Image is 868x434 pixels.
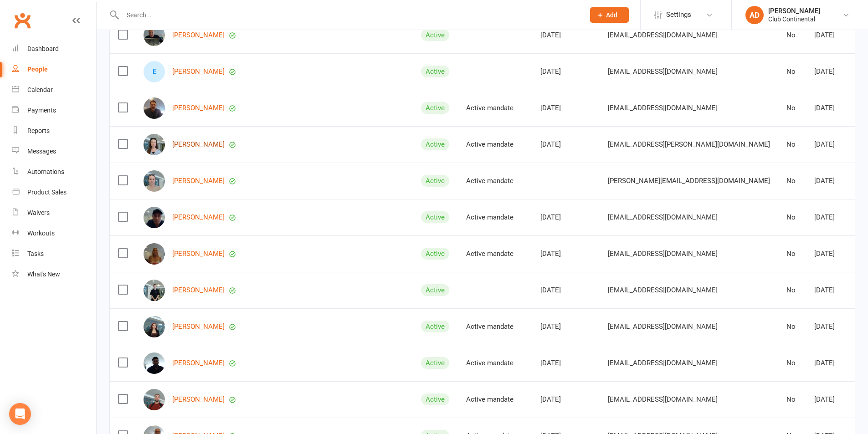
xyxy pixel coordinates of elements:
a: Dashboard [12,39,96,59]
div: Active [421,102,449,114]
div: [DATE] [540,31,591,39]
div: [DATE] [814,141,847,148]
div: [DATE] [814,68,847,76]
div: No [786,359,798,367]
div: [DATE] [814,359,847,367]
span: [EMAIL_ADDRESS][DOMAIN_NAME] [608,318,718,335]
a: [PERSON_NAME] [172,177,225,185]
a: Workouts [12,223,96,244]
div: [DATE] [540,396,591,403]
a: Reports [12,121,96,141]
a: Messages [12,141,96,162]
img: Kirstie [144,170,165,192]
div: Messages [27,148,56,155]
a: Automations [12,162,96,182]
div: Active mandate [466,396,524,403]
img: Micheal [144,25,165,46]
div: [DATE] [540,104,591,112]
div: Waivers [27,209,50,216]
div: Workouts [27,230,55,237]
img: Josh [144,280,165,301]
img: Josh [144,389,165,410]
div: No [786,177,798,185]
a: Product Sales [12,182,96,203]
span: [EMAIL_ADDRESS][PERSON_NAME][DOMAIN_NAME] [608,136,770,153]
span: [EMAIL_ADDRESS][DOMAIN_NAME] [608,245,718,262]
div: [DATE] [540,68,591,76]
div: No [786,104,798,112]
a: Payments [12,100,96,121]
a: [PERSON_NAME] [172,68,225,76]
div: [DATE] [814,31,847,39]
div: [DATE] [540,286,591,294]
div: [DATE] [540,141,591,148]
div: Active [421,284,449,296]
input: Search... [120,9,578,21]
div: No [786,68,798,76]
a: [PERSON_NAME] [172,396,225,403]
div: Tasks [27,250,44,257]
a: [PERSON_NAME] [172,323,225,331]
div: No [786,323,798,331]
a: [PERSON_NAME] [172,141,225,148]
div: People [27,66,48,73]
div: Active mandate [466,177,524,185]
span: Add [606,11,617,19]
div: Active [421,66,449,77]
span: Settings [666,5,691,25]
div: Active mandate [466,104,524,112]
div: Active mandate [466,141,524,148]
div: Reports [27,127,50,134]
a: [PERSON_NAME] [172,31,225,39]
a: Clubworx [11,9,34,32]
a: [PERSON_NAME] [172,286,225,294]
div: Payments [27,107,56,114]
div: Product Sales [27,189,67,196]
a: Calendar [12,80,96,100]
div: Active mandate [466,250,524,258]
div: Active mandate [466,214,524,221]
div: Open Intercom Messenger [9,403,31,425]
div: [DATE] [540,323,591,331]
div: No [786,31,798,39]
div: [DATE] [540,214,591,221]
div: What's New [27,271,60,278]
div: Active [421,175,449,187]
img: Simone [144,243,165,265]
div: No [786,250,798,258]
div: Active [421,321,449,332]
div: No [786,286,798,294]
div: Active [421,211,449,223]
div: [DATE] [814,323,847,331]
a: People [12,59,96,80]
div: Active mandate [466,359,524,367]
div: [DATE] [540,250,591,258]
div: Active [421,29,449,41]
div: No [786,141,798,148]
a: [PERSON_NAME] [172,250,225,258]
img: Lakshan [144,352,165,374]
a: [PERSON_NAME] [172,359,225,367]
button: Add [590,7,629,23]
span: [EMAIL_ADDRESS][DOMAIN_NAME] [608,354,718,372]
span: [EMAIL_ADDRESS][DOMAIN_NAME] [608,209,718,226]
span: [EMAIL_ADDRESS][DOMAIN_NAME] [608,26,718,44]
img: Isabella [144,134,165,155]
div: AD [745,6,764,24]
span: [EMAIL_ADDRESS][DOMAIN_NAME] [608,281,718,299]
img: Lucy [144,316,165,337]
div: [DATE] [814,104,847,112]
a: What's New [12,264,96,285]
span: [EMAIL_ADDRESS][DOMAIN_NAME] [608,99,718,117]
img: Rich [144,207,165,228]
div: [DATE] [814,214,847,221]
div: Emma [144,61,165,82]
div: [DATE] [540,359,591,367]
img: Andrew [144,97,165,119]
a: [PERSON_NAME] [172,214,225,221]
div: Dashboard [27,45,59,52]
div: [DATE] [814,250,847,258]
div: [DATE] [814,286,847,294]
div: [DATE] [814,396,847,403]
div: No [786,214,798,221]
